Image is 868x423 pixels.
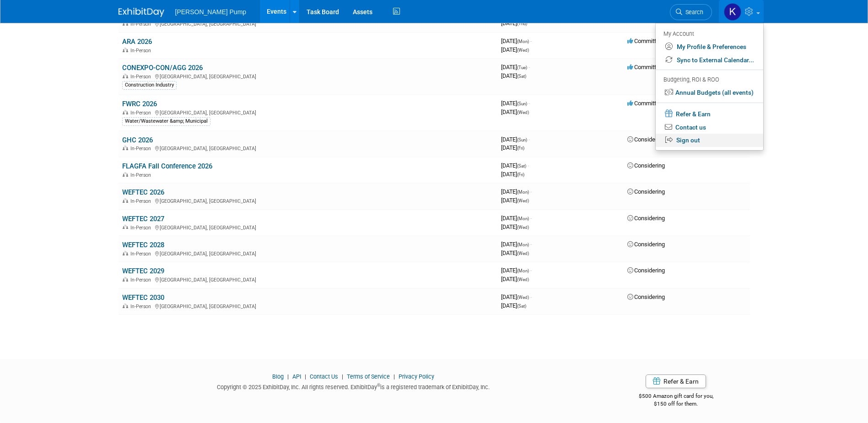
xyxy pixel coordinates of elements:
a: WEFTEC 2026 [122,188,164,196]
div: [GEOGRAPHIC_DATA], [GEOGRAPHIC_DATA] [122,223,494,231]
span: In-Person [130,146,154,152]
span: (Sun) [517,137,527,142]
a: Contact us [656,121,763,134]
img: In-Person Event [123,198,128,203]
div: Copyright © 2025 ExhibitDay, Inc. All rights reserved. ExhibitDay is a registered trademark of Ex... [119,381,589,391]
span: (Wed) [517,48,529,53]
span: (Mon) [517,39,529,44]
span: In-Person [130,172,154,178]
span: [DATE] [501,302,526,309]
div: [GEOGRAPHIC_DATA], [GEOGRAPHIC_DATA] [122,20,494,27]
span: [DATE] [501,144,524,151]
a: Contact Us [310,373,338,380]
span: | [285,373,291,380]
img: In-Person Event [123,48,128,52]
span: [DATE] [501,171,524,178]
div: [GEOGRAPHIC_DATA], [GEOGRAPHIC_DATA] [122,72,494,80]
a: Search [670,4,712,20]
span: - [528,100,530,107]
span: [DATE] [501,249,529,256]
div: $150 off for them. [602,400,750,408]
span: (Mon) [517,190,529,195]
a: GHC 2026 [122,136,153,144]
span: [DATE] [501,38,532,44]
span: In-Person [130,304,154,309]
div: Water/Wastewater &amp; Municipal [122,117,210,125]
div: Construction Industry [122,81,177,89]
div: [GEOGRAPHIC_DATA], [GEOGRAPHIC_DATA] [122,197,494,204]
a: API [292,373,301,380]
span: | [391,373,397,380]
span: [DATE] [501,108,529,115]
span: - [528,136,530,143]
img: Kelly Seliga [724,3,741,21]
span: (Mon) [517,242,529,247]
a: WEFTEC 2027 [122,215,164,223]
a: Sign out [656,134,763,147]
img: In-Person Event [123,304,128,308]
span: [DATE] [501,46,529,53]
span: [DATE] [501,241,532,248]
img: In-Person Event [123,21,128,26]
span: (Wed) [517,110,529,115]
span: [DATE] [501,72,526,79]
a: Annual Budgets (all events) [656,86,763,99]
span: - [530,267,532,274]
div: [GEOGRAPHIC_DATA], [GEOGRAPHIC_DATA] [122,276,494,283]
span: (Thu) [517,21,527,26]
a: My Profile & Preferences [656,40,763,54]
span: (Wed) [517,225,529,230]
span: - [530,38,532,44]
span: - [530,188,532,195]
div: My Account [663,28,754,39]
div: Budgeting, ROI & ROO [663,75,754,85]
a: Refer & Earn [646,374,706,388]
span: [DATE] [501,223,529,230]
span: In-Person [130,198,154,204]
a: FWRC 2026 [122,100,157,108]
div: [GEOGRAPHIC_DATA], [GEOGRAPHIC_DATA] [122,108,494,116]
span: [DATE] [501,197,529,204]
sup: ® [377,383,380,388]
span: In-Person [130,21,154,27]
span: [PERSON_NAME] Pump [175,8,247,16]
span: (Tue) [517,65,527,70]
span: Considering [627,162,665,169]
div: [GEOGRAPHIC_DATA], [GEOGRAPHIC_DATA] [122,249,494,257]
span: (Wed) [517,198,529,203]
a: FLAGFA Fall Conference 2026 [122,162,212,170]
span: - [530,293,532,300]
span: | [340,373,345,380]
div: $500 Amazon gift card for you, [602,386,750,407]
span: [DATE] [501,162,529,169]
a: Privacy Policy [399,373,434,380]
span: Committed [627,38,663,44]
a: Sync to External Calendar... [656,54,763,67]
span: [DATE] [501,276,529,282]
span: (Sat) [517,163,526,168]
span: [DATE] [501,267,532,274]
span: (Wed) [517,251,529,256]
img: In-Person Event [123,225,128,229]
span: Considering [627,188,665,195]
span: - [528,162,529,169]
a: Refer & Earn [656,107,763,121]
span: (Mon) [517,216,529,221]
span: - [530,215,532,222]
span: Search [682,9,703,16]
a: Terms of Service [347,373,390,380]
span: [DATE] [501,188,532,195]
img: In-Person Event [123,277,128,282]
a: CONEXPO-CON/AGG 2026 [122,64,203,72]
span: In-Person [130,251,154,257]
a: WEFTEC 2028 [122,241,164,249]
span: (Fri) [517,172,524,177]
img: In-Person Event [123,110,128,114]
a: Blog [272,373,284,380]
span: In-Person [130,225,154,231]
span: (Sat) [517,304,526,309]
span: [DATE] [501,215,532,222]
span: (Sat) [517,74,526,79]
span: In-Person [130,110,154,116]
span: - [528,64,530,70]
